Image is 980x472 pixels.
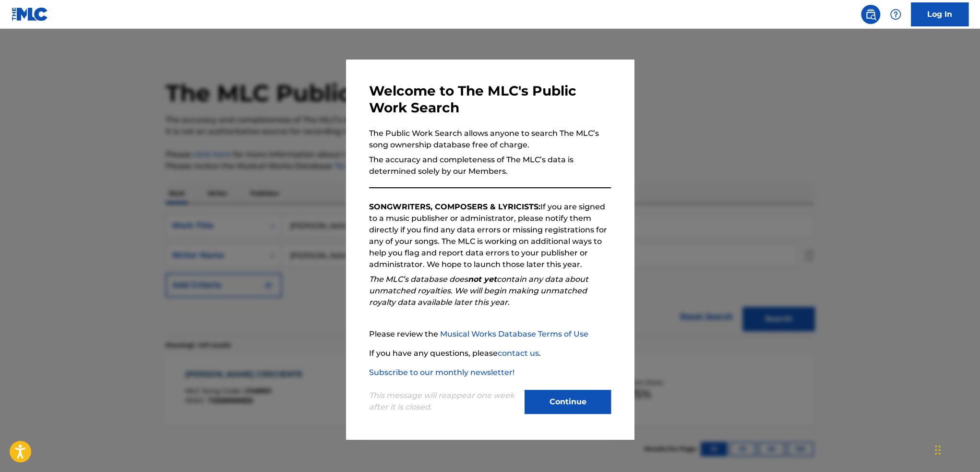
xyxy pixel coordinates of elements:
[369,83,611,116] h3: Welcome to The MLC's Public Work Search
[12,7,48,21] img: MLC Logo
[369,275,588,307] em: The MLC’s database does contain any data about unmatched royalties. We will begin making unmatche...
[498,349,539,358] a: contact us
[369,202,540,211] strong: SONGWRITERS, COMPOSERS & LYRICISTS:
[861,5,880,24] a: Public Search
[468,275,497,284] strong: not yet
[525,390,611,414] button: Continue
[369,328,611,340] p: Please review the
[890,9,901,20] img: help
[935,436,941,464] div: Drag
[911,2,968,26] a: Log In
[865,9,876,20] img: search
[369,368,514,377] a: Subscribe to our monthly newsletter!
[369,348,611,359] p: If you have any questions, please .
[369,201,611,270] p: If you are signed to a music publisher or administrator, please notify them directly if you find ...
[369,154,611,177] p: The accuracy and completeness of The MLC’s data is determined solely by our Members.
[886,5,905,24] div: Help
[440,329,588,339] a: Musical Works Database Terms of Use
[932,426,980,472] iframe: Chat Widget
[369,390,519,413] p: This message will reappear one week after it is closed.
[369,128,611,151] p: The Public Work Search allows anyone to search The MLC’s song ownership database free of charge.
